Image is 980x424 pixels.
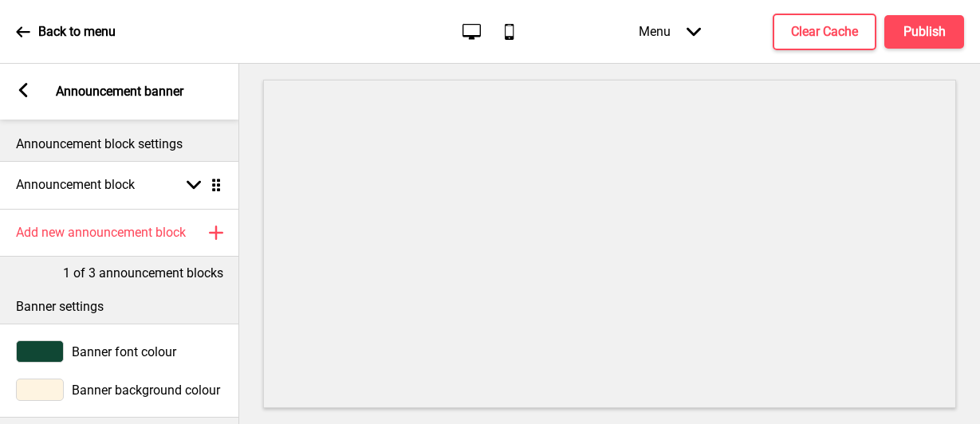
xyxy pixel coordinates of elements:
[38,23,116,41] p: Back to menu
[16,176,135,194] h4: Announcement block
[63,265,223,282] p: 1 of 3 announcement blocks
[16,379,223,401] div: Banner background colour
[16,10,116,53] a: Back to menu
[773,14,876,50] button: Clear Cache
[623,8,717,55] div: Menu
[16,135,223,153] p: Announcement block settings
[16,224,186,241] h4: Add new announcement block
[56,83,183,100] p: Announcement banner
[884,15,964,49] button: Publish
[16,298,223,316] p: Banner settings
[903,23,946,41] h4: Publish
[72,383,220,398] span: Banner background colour
[16,340,223,363] div: Banner font colour
[791,23,858,41] h4: Clear Cache
[72,344,176,359] span: Banner font colour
